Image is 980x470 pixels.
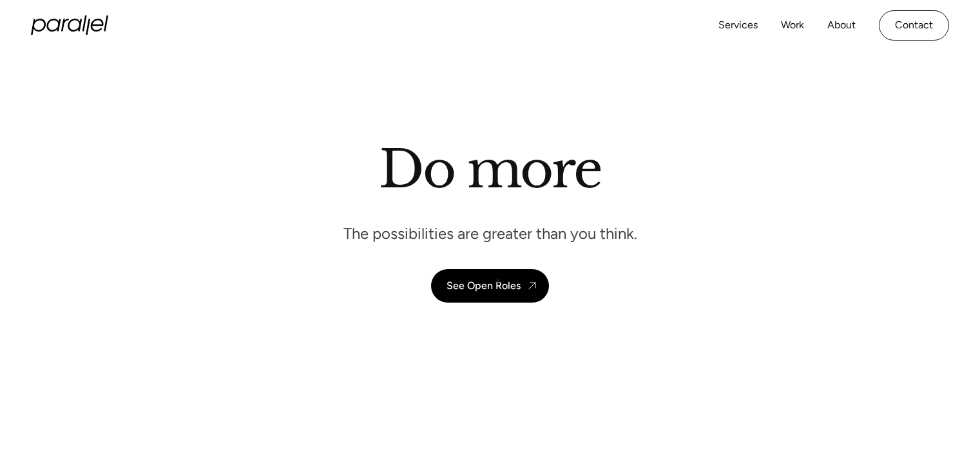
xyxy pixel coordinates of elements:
[827,16,856,35] a: About
[31,15,108,35] a: home
[447,279,521,292] div: See Open Roles
[718,16,758,35] a: Services
[781,16,804,35] a: Work
[431,269,549,303] a: See Open Roles
[343,223,637,243] p: The possibilities are greater than you think.
[379,138,601,200] h1: Do more
[879,10,949,41] a: Contact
